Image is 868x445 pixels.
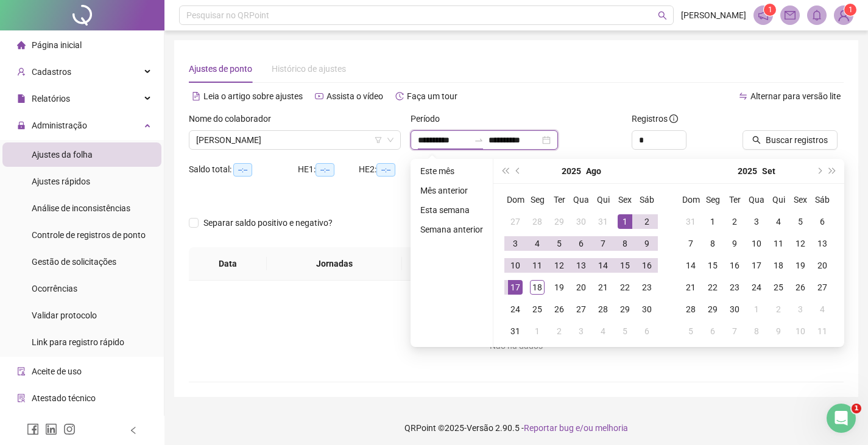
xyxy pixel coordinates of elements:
td: 2025-08-31 [680,211,702,233]
td: 2025-09-02 [548,320,570,342]
div: 21 [683,280,698,295]
span: linkedin [45,423,57,435]
td: 2025-07-27 [504,211,526,233]
td: 2025-07-28 [526,211,548,233]
li: Este mês [415,164,488,178]
td: 2025-09-05 [789,211,811,233]
div: 19 [552,280,566,295]
div: 23 [727,280,742,295]
td: 2025-09-05 [614,320,636,342]
span: Ocorrências [32,284,77,293]
div: 10 [749,236,764,251]
td: 2025-10-06 [702,320,724,342]
td: 2025-08-04 [526,233,548,254]
div: 15 [618,258,632,273]
span: lock [17,121,26,130]
td: 2025-07-30 [570,211,592,233]
div: 28 [530,214,545,229]
span: Atestado técnico [32,393,96,403]
td: 2025-09-01 [526,320,548,342]
span: audit [17,367,26,376]
td: 2025-08-31 [504,320,526,342]
div: 6 [574,236,588,251]
th: Jornadas [267,247,402,281]
td: 2025-08-21 [592,276,614,298]
th: Sex [614,189,636,211]
div: 5 [683,324,698,338]
div: 17 [508,280,523,295]
li: Semana anterior [415,222,488,237]
td: 2025-08-12 [548,254,570,276]
div: 9 [771,324,786,338]
div: 29 [618,302,632,317]
div: 5 [552,236,566,251]
td: 2025-07-31 [592,211,614,233]
td: 2025-08-30 [636,298,658,320]
td: 2025-09-15 [702,254,724,276]
sup: 1 [764,4,776,16]
th: Seg [526,189,548,211]
div: 19 [793,258,808,273]
span: history [395,92,404,100]
div: 2 [640,214,654,229]
div: 17 [749,258,764,273]
td: 2025-08-01 [614,211,636,233]
div: 22 [618,280,632,295]
div: 24 [508,302,523,317]
td: 2025-09-10 [746,233,767,254]
img: 39589 [834,6,853,24]
span: mail [785,10,796,21]
td: 2025-08-14 [592,254,614,276]
div: 2 [727,214,742,229]
td: 2025-08-28 [592,298,614,320]
td: 2025-09-04 [592,320,614,342]
td: 2025-09-06 [636,320,658,342]
button: super-prev-year [498,159,512,183]
td: 2025-09-29 [702,298,724,320]
th: Data [189,247,267,281]
span: left [129,426,138,435]
label: Período [411,112,448,125]
div: 31 [683,214,698,229]
div: 16 [640,258,654,273]
td: 2025-08-02 [636,211,658,233]
span: Buscar registros [766,133,828,147]
span: Separar saldo positivo e negativo? [199,216,337,230]
div: 4 [771,214,786,229]
button: year panel [738,159,757,183]
div: 1 [749,302,764,317]
td: 2025-08-16 [636,254,658,276]
div: 26 [552,302,566,317]
td: 2025-09-23 [724,276,746,298]
span: Reportar bug e/ou melhoria [524,423,628,433]
span: Gestão de solicitações [32,257,116,267]
span: Administração [32,121,87,130]
div: 8 [749,324,764,338]
th: Dom [504,189,526,211]
th: Ter [548,189,570,211]
div: Saldo total: [189,163,298,177]
li: Mês anterior [415,183,488,198]
td: 2025-08-05 [548,233,570,254]
th: Sáb [811,189,833,211]
th: Qua [746,189,767,211]
td: 2025-08-11 [526,254,548,276]
div: 4 [530,236,545,251]
td: 2025-09-17 [746,254,767,276]
td: 2025-09-20 [811,254,833,276]
td: 2025-09-26 [789,276,811,298]
span: bell [811,10,822,21]
div: 5 [618,324,632,338]
div: 28 [683,302,698,317]
span: filter [375,136,382,144]
span: swap-right [474,135,484,145]
div: 9 [727,236,742,251]
label: Nome do colaborador [189,112,279,125]
td: 2025-08-25 [526,298,548,320]
span: Ajustes de ponto [189,64,252,74]
div: 21 [596,280,610,295]
div: 8 [618,236,632,251]
div: 18 [530,280,545,295]
span: youtube [315,92,323,100]
td: 2025-08-22 [614,276,636,298]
